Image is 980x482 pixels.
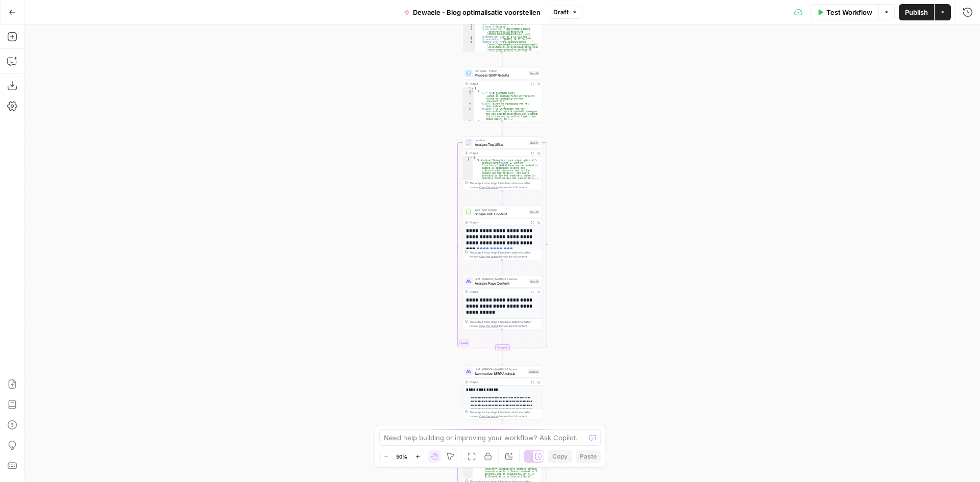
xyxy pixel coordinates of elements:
div: 4 [463,103,474,108]
button: Dewaele - Blog optimalisatie voorstellen [398,4,547,20]
span: Analyze Top URLs [475,142,527,147]
div: Step 18 [529,210,540,214]
g: Edge from step_17-iteration-end to step_20 [502,350,503,365]
div: 6 [463,36,475,38]
div: This output is too large & has been abbreviated for review. to view the full content. [470,250,540,259]
g: Edge from step_20 to step_11 [502,420,503,435]
button: Draft [549,6,582,19]
g: Edge from step_16 to step_17 [502,121,503,136]
span: 50% [396,452,407,461]
div: Step 16 [529,71,540,75]
span: Copy the output [479,415,499,418]
span: Iteration [475,138,527,142]
div: 8 [463,41,475,56]
div: 5 [463,28,475,36]
div: Output [470,82,528,86]
span: Draft [553,8,569,17]
div: 7 [463,38,475,41]
div: Step 20 [528,369,540,374]
span: Toggle code folding, rows 2 through 6 [471,90,474,92]
button: Test Workflow [811,4,878,20]
div: Step 19 [529,279,540,284]
div: Output [470,220,528,224]
span: Copy the output [479,186,499,189]
span: Copy the output [479,324,499,327]
span: Copy the output [479,255,499,258]
span: Run Code · Python [475,69,527,73]
span: Scrape URL Content [475,211,527,216]
div: 6 [463,120,474,123]
div: Output [470,290,528,294]
span: Toggle code folding, rows 1 through 3 [470,157,473,159]
span: Publish [905,7,928,17]
span: Test Workflow [826,7,872,17]
div: LoopIterationAnalyze Top URLsStep 17Output[ "# Analyse\"Opzeg huur voor eigen gebruik\"- [DOMAIN_... [463,137,542,191]
div: 1 [463,87,474,90]
span: Analyze Page Content [475,281,527,286]
div: Run Code · PythonProcess SERP ResultsStep 16Output[ { "url":"[URL][DOMAIN_NAME] -wonen-en-energie... [463,67,542,121]
span: Copy [552,452,568,461]
div: 1 [463,157,473,159]
div: Step 17 [529,140,540,145]
div: 3 [463,92,474,103]
button: Copy [548,450,572,463]
span: LLM · [PERSON_NAME] 3.7 Sonnet [475,367,526,371]
g: Edge from step_15 to step_16 [502,52,503,67]
button: Paste [576,450,601,463]
span: Web Page Scrape [475,208,527,212]
span: Toggle code folding, rows 1 through 27 [471,87,474,90]
div: 5 [463,108,474,120]
div: This output is too large & has been abbreviated for review. to view the full content. [470,181,540,189]
div: 4 [463,26,475,28]
span: Paste [580,452,597,461]
span: Process SERP Results [475,72,527,78]
button: Publish [899,4,934,20]
div: This output is too large & has been abbreviated for review. to view the full content. [470,410,540,418]
div: 2 [463,90,474,92]
g: Edge from step_17 to step_18 [502,191,503,206]
span: Dewaele - Blog optimalisatie voorstellen [413,7,541,17]
div: Output [470,151,528,155]
div: Complete [463,345,542,350]
div: Complete [495,345,510,350]
span: LLM · [PERSON_NAME] 3.7 Sonnet [475,277,527,281]
g: Edge from step_18 to step_19 [502,260,503,275]
div: This output is too large & has been abbreviated for review. to view the full content. [470,320,540,328]
div: Output [470,380,528,384]
span: Summarize SERP Analysis [475,371,526,376]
